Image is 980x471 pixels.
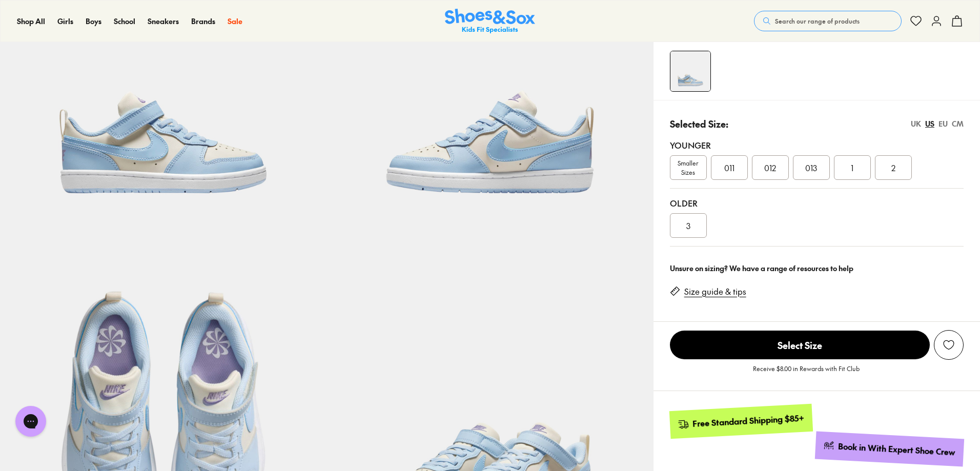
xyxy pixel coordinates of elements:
[86,16,101,26] span: Boys
[445,9,535,34] img: SNS_Logo_Responsive.svg
[445,9,535,34] a: Shoes & Sox
[851,161,853,174] span: 1
[775,16,860,26] span: Search our range of products
[925,118,934,129] div: US
[938,118,948,129] div: EU
[684,286,746,297] a: Size guide & tips
[10,402,51,440] iframe: Gorgias live chat messenger
[805,161,817,174] span: 013
[114,16,135,26] span: School
[952,118,964,129] div: CM
[764,161,776,174] span: 012
[670,330,930,360] button: Select Size
[86,16,101,27] a: Boys
[815,432,964,467] a: Book in With Expert Shoe Crew
[17,16,45,27] a: Shop All
[57,16,73,27] a: Girls
[670,263,964,274] div: Unsure on sizing? We have a range of resources to help
[670,197,964,209] div: Older
[57,16,73,26] span: Girls
[670,51,710,91] img: 4-552108_1
[148,16,179,26] span: Sneakers
[686,219,690,232] span: 3
[934,330,964,360] button: Add to Wishlist
[911,118,921,129] div: UK
[670,117,728,131] p: Selected Size:
[191,16,215,26] span: Brands
[670,158,706,177] span: Smaller Sizes
[753,364,860,382] p: Receive $8.00 in Rewards with Fit Club
[148,16,179,27] a: Sneakers
[724,161,734,174] span: 011
[692,413,804,429] div: Free Standard Shipping $85+
[670,331,930,359] span: Select Size
[754,11,902,31] button: Search our range of products
[228,16,242,26] span: Sale
[891,161,895,174] span: 2
[670,139,964,151] div: Younger
[17,16,45,26] span: Shop All
[228,16,242,27] a: Sale
[669,404,812,439] a: Free Standard Shipping $85+
[838,441,956,458] div: Book in With Expert Shoe Crew
[191,16,215,27] a: Brands
[114,16,135,27] a: School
